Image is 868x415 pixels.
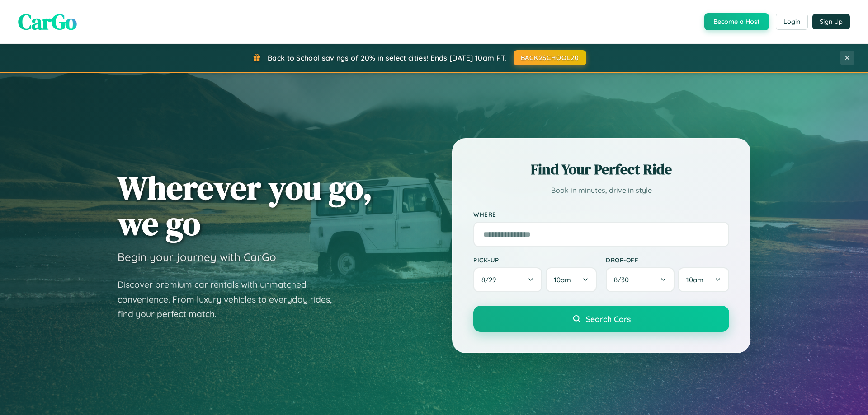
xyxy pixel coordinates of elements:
h1: Wherever you go, we go [118,170,373,241]
button: Sign Up [812,14,850,29]
button: Login [776,14,808,30]
p: Book in minutes, drive in style [473,184,729,197]
button: 8/29 [473,267,542,292]
span: 8 / 29 [481,275,500,284]
button: 8/30 [606,267,675,292]
button: BACK2SCHOOL20 [514,50,586,65]
h3: Begin your journey with CarGo [118,250,276,264]
span: 8 / 30 [614,275,633,284]
label: Where [473,210,729,218]
button: 10am [546,267,597,292]
span: 10am [554,275,571,284]
button: Become a Host [704,13,769,30]
span: Back to School savings of 20% in select cities! Ends [DATE] 10am PT. [268,53,506,62]
span: CarGo [18,7,77,37]
label: Pick-up [473,256,597,264]
button: Search Cars [473,306,729,332]
span: 10am [686,275,703,284]
label: Drop-off [606,256,729,264]
span: Search Cars [586,314,631,324]
p: Discover premium car rentals with unmatched convenience. From luxury vehicles to everyday rides, ... [118,277,344,322]
button: 10am [678,267,729,292]
h2: Find Your Perfect Ride [473,159,729,179]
